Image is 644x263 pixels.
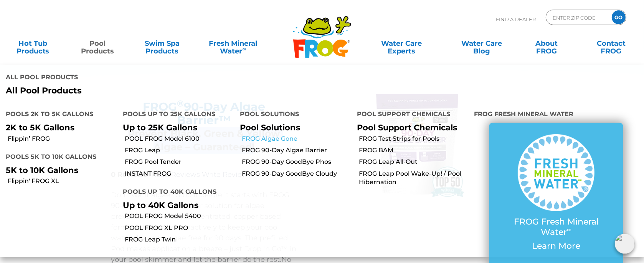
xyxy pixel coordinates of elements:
[242,170,351,178] a: FROG 90-Day GoodBye Cloudy
[359,170,468,187] a: FROG Leap Pool Wake-Up! / Pool Hibernation
[123,107,228,123] h4: Pools up to 25K Gallons
[496,10,536,29] p: Find A Dealer
[201,36,264,51] a: Fresh MineralWater∞
[357,107,462,123] h4: Pool Support Chemicals
[125,224,234,232] a: POOL FROG XL PRO
[240,123,300,132] a: Pool Solutions
[552,12,604,23] input: Zip Code Form
[123,200,228,210] p: Up to 40K Gallons
[361,36,443,51] a: Water CareExperts
[6,150,111,165] h4: Pools 5K to 10K Gallons
[123,185,228,200] h4: Pools up to 40K Gallons
[137,36,187,51] a: Swim SpaProducts
[474,107,639,123] h4: FROG Fresh Mineral Water
[615,234,635,254] img: openIcon
[586,36,636,51] a: ContactFROG
[125,170,234,178] a: INSTANT FROG
[8,36,58,51] a: Hot TubProducts
[240,107,345,123] h4: Pool Solutions
[125,146,234,155] a: FROG Leap
[6,107,111,123] h4: Pools 2K to 5K Gallons
[612,10,626,24] input: GO
[504,217,608,237] p: FROG Fresh Mineral Water
[457,36,507,51] a: Water CareBlog
[357,123,462,132] p: Pool Support Chemicals
[6,86,316,96] a: All Pool Products
[521,36,571,51] a: AboutFROG
[125,158,234,166] a: FROG Pool Tender
[504,241,608,251] p: Learn More
[504,134,608,255] a: FROG Fresh Mineral Water∞ Learn More
[242,135,351,143] a: FROG Algae Gone
[6,165,111,175] p: 5K to 10K Gallons
[123,123,228,132] p: Up to 25K Gallons
[8,135,117,143] a: Flippin’ FROG
[8,177,117,185] a: Flippin' FROG XL
[242,46,246,52] sup: ∞
[6,70,316,86] h4: All Pool Products
[242,146,351,155] a: FROG 90-Day Algae Barrier
[125,212,234,220] a: POOL FROG Model 5400
[6,123,111,132] p: 2K to 5K Gallons
[72,36,122,51] a: PoolProducts
[242,158,351,166] a: FROG 90-Day GoodBye Phos
[125,135,234,143] a: POOL FROG Model 6100
[359,158,468,166] a: FROG Leap All-Out
[359,146,468,155] a: FROG BAM
[125,235,234,244] a: FROG Leap Twin
[359,135,468,143] a: FROG Test Strips for Pools
[567,226,571,233] sup: ∞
